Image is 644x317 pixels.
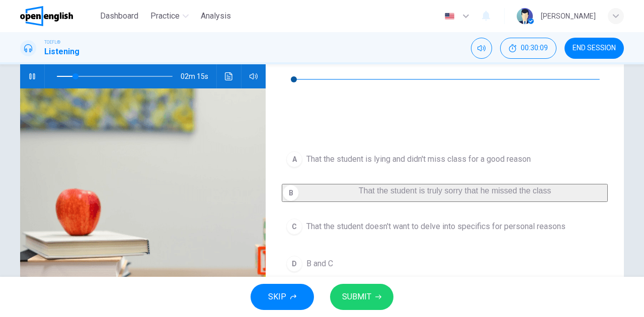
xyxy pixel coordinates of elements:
button: Practice [146,7,193,25]
button: END SESSION [565,38,624,59]
button: AThat the student is lying and didn't miss class for a good reason [282,147,608,172]
div: B [283,185,299,201]
button: Analysis [197,7,235,25]
button: BThat the student is truly sorry that he missed the class [282,184,608,202]
span: Dashboard [100,10,138,22]
div: Mute [471,38,492,59]
div: A [286,151,302,167]
img: en [443,13,456,20]
div: D [286,256,302,272]
span: Practice [150,10,180,22]
button: SKIP [251,284,314,310]
div: [PERSON_NAME] [541,10,596,22]
button: SUBMIT [330,284,393,310]
span: SUBMIT [342,290,371,304]
span: SKIP [268,290,286,304]
button: 00:30:09 [500,38,556,59]
span: That the student is lying and didn't miss class for a good reason [306,153,531,165]
span: That the student is truly sorry that he missed the class [359,186,551,195]
button: Click to see the audio transcription [221,64,237,88]
span: That the student doesn't want to delve into specifics for personal reasons [306,221,566,233]
h1: Listening [44,46,79,58]
span: Analysis [201,10,231,22]
button: CThat the student doesn't want to delve into specifics for personal reasons [282,214,608,239]
span: 02m 15s [181,64,216,88]
button: Click to see the audio transcription [282,94,298,111]
span: B and C [306,258,333,270]
img: OpenEnglish logo [20,6,73,26]
button: DB and C [282,251,608,276]
button: Dashboard [96,7,142,25]
span: END SESSION [573,44,616,52]
img: Profile picture [517,8,533,24]
span: 00:30:09 [521,44,548,52]
div: C [286,219,302,235]
div: Hide [500,38,556,59]
span: TOEFL® [44,39,60,46]
span: 00m 13s [282,86,608,94]
a: OpenEnglish logo [20,6,96,26]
